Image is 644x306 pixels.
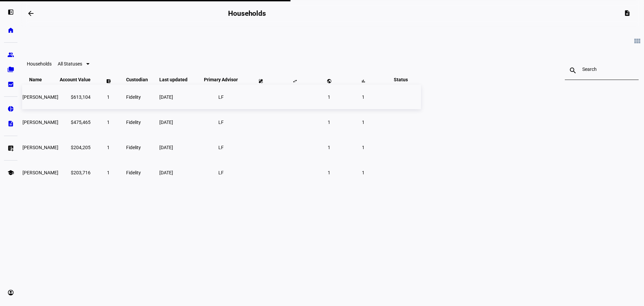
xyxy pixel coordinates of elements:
[159,170,173,175] span: [DATE]
[4,78,17,91] a: bid_landscape
[159,77,198,82] span: Last updated
[27,61,52,67] eth-data-table-title: Households
[7,105,14,112] eth-mat-symbol: pie_chart
[215,91,227,103] li: LF
[126,170,141,175] span: Fidelity
[59,160,91,185] td: $203,716
[215,141,227,154] li: LF
[29,77,52,82] span: Name
[60,77,91,82] span: Account Value
[126,77,158,82] span: Custodian
[565,67,581,75] mat-icon: search
[126,145,141,150] span: Fidelity
[328,145,330,150] span: 1
[22,94,58,100] span: Lisa Shufro Ttee
[328,170,330,175] span: 1
[362,170,365,175] span: 1
[7,9,14,15] eth-mat-symbol: left_panel_open
[58,61,82,67] span: All Statuses
[59,85,91,109] td: $613,104
[159,145,173,150] span: [DATE]
[7,66,14,73] eth-mat-symbol: folder_copy
[107,145,110,150] span: 1
[22,120,58,125] span: Sophie Carolyn Shufro
[362,94,365,100] span: 1
[215,167,227,179] li: LF
[22,145,58,150] span: Hannah Shufro
[389,77,413,82] span: Status
[22,170,58,175] span: Jacob Shufro
[27,9,35,17] mat-icon: arrow_backwards
[159,120,173,125] span: [DATE]
[215,116,227,128] li: LF
[107,170,110,175] span: 1
[126,94,141,100] span: Fidelity
[7,169,14,176] eth-mat-symbol: school
[7,51,14,58] eth-mat-symbol: group
[126,120,141,125] span: Fidelity
[4,117,17,130] a: description
[7,81,14,88] eth-mat-symbol: bid_landscape
[4,24,17,37] a: home
[633,37,641,45] mat-icon: view_module
[362,120,365,125] span: 1
[4,102,17,116] a: pie_chart
[624,10,631,16] mat-icon: description
[7,27,14,34] eth-mat-symbol: home
[7,120,14,127] eth-mat-symbol: description
[7,145,14,151] eth-mat-symbol: list_alt_add
[7,289,14,296] eth-mat-symbol: account_circle
[107,94,110,100] span: 1
[159,94,173,100] span: [DATE]
[362,145,365,150] span: 1
[107,120,110,125] span: 1
[4,48,17,61] a: group
[59,110,91,134] td: $475,465
[228,9,266,17] h2: Households
[582,67,621,72] input: Search
[328,94,330,100] span: 1
[59,135,91,160] td: $204,205
[328,120,330,125] span: 1
[199,77,243,82] span: Primary Advisor
[4,63,17,76] a: folder_copy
